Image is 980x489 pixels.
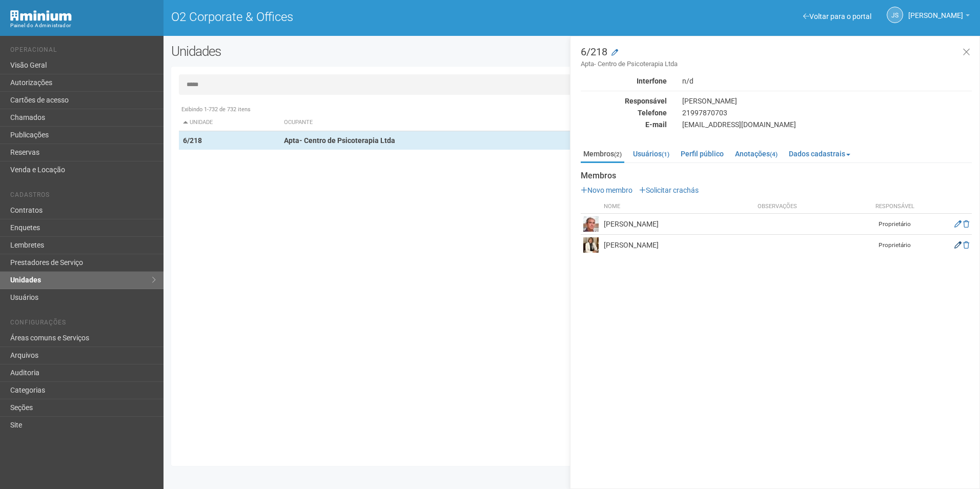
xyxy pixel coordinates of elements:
img: Minium [10,10,72,21]
a: [PERSON_NAME] [908,13,970,21]
a: Novo membro [581,186,632,194]
small: (4) [770,151,778,158]
a: Modificar a unidade [611,48,618,58]
div: Painel do Administrador [10,21,156,30]
th: Nome [601,200,755,214]
a: Editar membro [954,220,962,228]
small: (2) [614,151,622,158]
div: Exibindo 1-732 de 732 itens [179,105,965,114]
div: [PERSON_NAME] [675,96,979,106]
td: Proprietário [869,235,921,256]
div: 21997870703 [675,108,979,117]
h2: Unidades [171,44,496,59]
li: Operacional [10,46,156,57]
li: Cadastros [10,191,156,202]
th: Observações [755,200,869,214]
a: Perfil público [678,146,726,161]
td: [PERSON_NAME] [601,214,755,235]
span: Jeferson Souza [908,2,963,19]
a: JS [887,7,903,23]
div: Interfone [573,76,675,86]
th: Ocupante: activate to sort column ascending [280,114,626,131]
th: Responsável [869,200,921,214]
strong: 6/218 [183,136,202,145]
div: Telefone [573,108,675,117]
small: Apta- Centro de Psicoterapia Ltda [581,59,972,69]
strong: Apta- Centro de Psicoterapia Ltda [284,136,395,145]
th: Unidade: activate to sort column descending [179,114,280,131]
img: user.png [583,237,599,253]
div: [EMAIL_ADDRESS][DOMAIN_NAME] [675,120,979,129]
div: Responsável [573,96,675,106]
div: n/d [675,76,979,86]
a: Excluir membro [963,220,969,228]
a: Voltar para o portal [803,12,871,21]
strong: Membros [581,171,972,180]
a: Editar membro [954,241,962,249]
div: E-mail [573,120,675,129]
h3: 6/218 [581,47,972,69]
a: Membros(2) [581,146,624,163]
h1: O2 Corporate & Offices [171,10,564,24]
small: (1) [662,151,669,158]
a: Dados cadastrais [786,146,853,161]
a: Anotações(4) [732,146,780,161]
a: Excluir membro [963,241,969,249]
a: Usuários(1) [630,146,672,161]
td: Proprietário [869,214,921,235]
li: Configurações [10,319,156,330]
a: Solicitar crachás [639,186,699,194]
td: [PERSON_NAME] [601,235,755,256]
img: user.png [583,216,599,232]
